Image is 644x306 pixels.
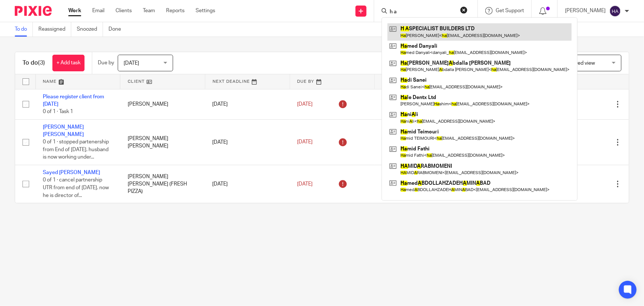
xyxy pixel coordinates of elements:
h1: To do [23,59,45,67]
td: [DATE] [205,165,290,203]
span: 0 of 1 · stopped partenership from End of [DATE]. husband is now working under... [43,140,109,160]
a: Team [143,7,155,14]
span: [DATE] [124,61,139,66]
p: Due by [98,59,114,67]
td: [PERSON_NAME] [PERSON_NAME] (FRESH PIZZA) [120,165,205,203]
a: Settings [196,7,215,14]
img: Pixie [15,6,52,16]
img: svg%3E [609,5,621,17]
a: Done [109,22,127,37]
span: [DATE] [297,102,313,107]
a: To do [15,22,33,37]
button: Clear [460,6,468,14]
a: Please register client from [DATE] [43,94,104,107]
p: [PERSON_NAME] [565,7,606,14]
a: Work [68,7,81,14]
span: [DATE] [297,140,313,145]
td: [DATE] [205,119,290,165]
a: Email [92,7,104,14]
td: [PERSON_NAME] [PERSON_NAME] [120,119,205,165]
a: Snoozed [77,22,103,37]
input: Search [389,9,455,16]
a: [PERSON_NAME] [PERSON_NAME] [43,125,84,137]
td: [PERSON_NAME] [120,89,205,119]
a: Reassigned [38,22,71,37]
span: 0 of 1 · Task 1 [43,109,73,114]
span: 0 of 1 · cancel partnership UTR from end of [DATE]. now he is director of... [43,178,109,198]
a: + Add task [52,55,85,71]
span: (3) [38,60,45,66]
td: [DATE] [205,89,290,119]
a: Clients [116,7,132,14]
span: Get Support [496,8,524,13]
a: Reports [166,7,185,14]
a: Sayed [PERSON_NAME] [43,170,100,175]
span: [DATE] [297,181,313,187]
